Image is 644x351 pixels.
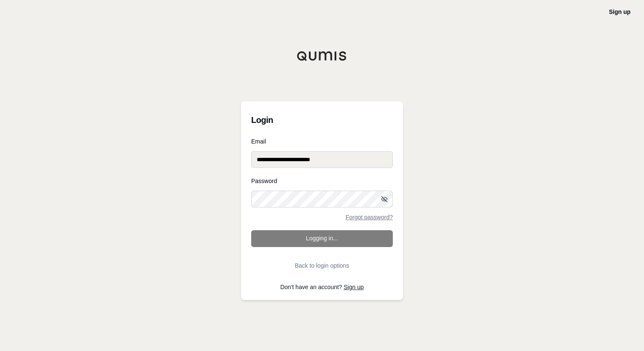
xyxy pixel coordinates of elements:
[251,257,393,274] button: Back to login options
[344,284,364,290] a: Sign up
[297,51,347,61] img: Qumis
[251,138,393,144] label: Email
[346,214,393,220] a: Forgot password?
[609,8,631,15] a: Sign up
[251,178,393,184] label: Password
[251,112,393,128] h3: Login
[251,284,393,290] p: Don't have an account?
